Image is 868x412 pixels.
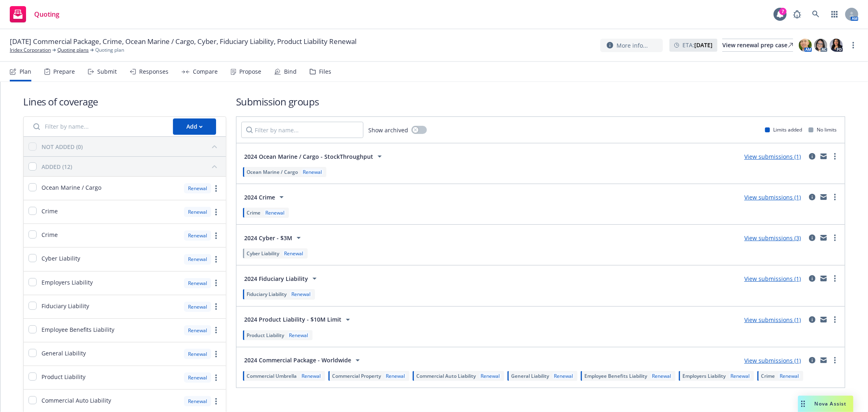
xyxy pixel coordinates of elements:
[173,118,216,135] button: Add
[819,151,829,161] a: mail
[241,270,322,287] button: 2024 Fiduciary Liability
[184,325,211,335] div: Renewal
[807,192,817,202] a: circleInformation
[722,39,793,51] div: View renewal prep case
[186,119,203,134] div: Add
[241,311,356,328] button: 2024 Product Liability - $10M Limit
[830,192,840,202] a: more
[779,8,787,15] div: 7
[584,373,647,379] span: Employee Benefits Liability
[744,316,801,324] a: View submissions (1)
[184,278,211,288] div: Renewal
[830,151,840,161] a: more
[830,39,843,52] img: photo
[789,6,805,22] a: Report a Bug
[808,6,824,22] a: Search
[241,352,365,368] button: 2024 Commercial Package - Worldwide
[247,291,286,298] span: Fiduciary Liability
[416,373,476,379] span: Commercial Auto Liability
[211,349,221,359] a: more
[744,275,801,283] a: View submissions (1)
[830,274,840,283] a: more
[42,302,89,310] span: Fiduciary Liability
[211,325,221,335] a: more
[479,373,501,379] div: Renewal
[798,396,853,412] button: Nova Assist
[184,373,211,383] div: Renewal
[193,68,218,75] div: Compare
[819,315,829,324] a: mail
[830,233,840,243] a: more
[682,373,726,379] span: Employers Liability
[761,373,775,379] span: Crime
[10,46,51,54] a: Iridex Corporation
[241,230,306,246] button: 2024 Cyber - $3M
[744,234,801,242] a: View submissions (3)
[241,189,289,205] button: 2024 Crime
[42,230,58,239] span: Crime
[184,302,211,312] div: Renewal
[384,373,407,379] div: Renewal
[809,126,837,133] div: No limits
[819,192,829,202] a: mail
[319,68,331,75] div: Files
[287,332,310,339] div: Renewal
[617,41,648,50] span: More info...
[42,142,83,151] div: NOT ADDED (0)
[247,332,284,339] span: Product Liability
[807,355,817,365] a: circleInformation
[300,373,322,379] div: Renewal
[139,68,168,75] div: Responses
[807,274,817,283] a: circleInformation
[244,152,373,161] span: 2024 Ocean Marine / Cargo - StockThroughput
[830,355,840,365] a: more
[53,68,75,75] div: Prepare
[95,46,124,54] span: Quoting plan
[247,169,298,175] span: Ocean Marine / Cargo
[241,148,387,164] button: 2024 Ocean Marine / Cargo - StockThroughput
[807,151,817,161] a: circleInformation
[815,400,847,407] span: Nova Assist
[42,278,93,287] span: Employers Liability
[819,355,829,365] a: mail
[600,39,663,52] button: More info...
[244,193,275,202] span: 2024 Crime
[244,274,308,283] span: 2024 Fiduciary Liability
[42,207,58,215] span: Crime
[184,349,211,359] div: Renewal
[241,122,363,138] input: Filter by name...
[42,162,72,171] div: ADDED (12)
[744,357,801,364] a: View submissions (1)
[694,41,713,49] strong: [DATE]
[819,233,829,243] a: mail
[807,233,817,243] a: circleInformation
[23,95,226,108] h1: Lines of coverage
[244,315,341,324] span: 2024 Product Liability - $10M Limit
[744,153,801,160] a: View submissions (1)
[284,68,297,75] div: Bind
[368,126,408,134] span: Show archived
[211,302,221,311] a: more
[211,373,221,383] a: more
[744,193,801,201] a: View submissions (1)
[42,140,221,153] button: NOT ADDED (0)
[765,126,802,133] div: Limits added
[236,95,845,108] h1: Submission groups
[807,315,817,324] a: circleInformation
[798,396,808,412] div: Drag to move
[42,396,111,405] span: Commercial Auto Liability
[247,209,260,216] span: Crime
[57,46,89,54] a: Quoting plans
[34,11,59,18] span: Quoting
[244,356,351,364] span: 2024 Commercial Package - Worldwide
[778,373,800,379] div: Renewal
[682,41,713,49] span: ETA :
[211,231,221,241] a: more
[244,234,292,242] span: 2024 Cyber - $3M
[184,254,211,264] div: Renewal
[42,349,86,357] span: General Liability
[552,373,575,379] div: Renewal
[264,209,286,216] div: Renewal
[42,254,80,263] span: Cyber Liability
[282,250,305,257] div: Renewal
